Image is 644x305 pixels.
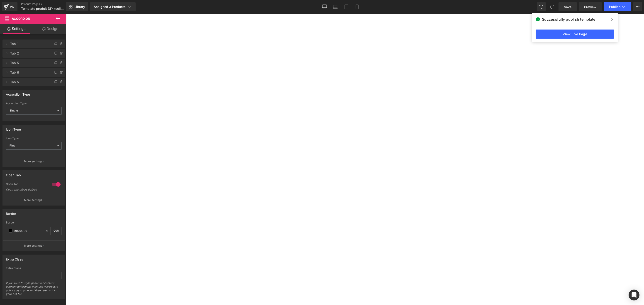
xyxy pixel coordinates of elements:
[24,244,42,248] p: More settings
[51,227,61,235] div: %
[319,2,330,11] a: Desktop
[579,2,602,11] a: Preview
[10,49,48,58] span: Tab 2
[10,68,48,77] span: Tab 6
[536,30,614,39] a: View Live Page
[6,209,16,216] div: Border
[584,5,596,9] span: Preview
[21,2,73,6] a: Product Pages
[94,5,132,9] div: Assigned 3 Products
[10,40,48,48] span: Tab 1
[6,125,21,131] div: Icon Type
[6,267,62,270] div: Extra Class
[330,2,341,11] a: Laptop
[66,2,88,11] a: New Library
[10,78,48,86] span: Tab 5
[6,255,23,261] div: Extra Class
[341,2,352,11] a: Tablet
[10,59,48,67] span: Tab 5
[10,144,15,147] b: Plus
[609,5,620,9] span: Publish
[74,5,85,9] span: Library
[542,17,595,22] span: Successfully publish template
[3,156,65,167] button: More settings
[633,2,642,11] button: More
[2,2,17,11] a: v6
[564,5,571,9] span: Save
[6,90,30,96] div: Accordion Type
[34,24,67,34] a: Design
[6,182,47,187] div: Open Tab
[10,109,18,112] b: Single
[604,2,631,11] button: Publish
[6,221,62,224] div: Border
[352,2,363,11] a: Mobile
[24,198,42,202] p: More settings
[3,195,65,205] button: More settings
[629,290,639,300] div: Open Intercom Messenger
[14,228,43,233] input: Color
[548,2,557,11] button: Redo
[9,4,15,10] div: v6
[24,159,42,164] p: More settings
[6,281,62,299] div: If you wish to style particular content element differently, then use this field to add a class n...
[537,2,546,11] button: Undo
[21,7,65,10] span: Template produit DIY (collection à monter)- en L
[6,102,62,105] div: Accordion Type
[6,171,21,177] div: Open Tab
[6,137,62,140] div: Icon Type
[12,17,30,20] span: Accordion
[6,188,47,191] div: Open one tab as default
[3,240,65,251] button: More settings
